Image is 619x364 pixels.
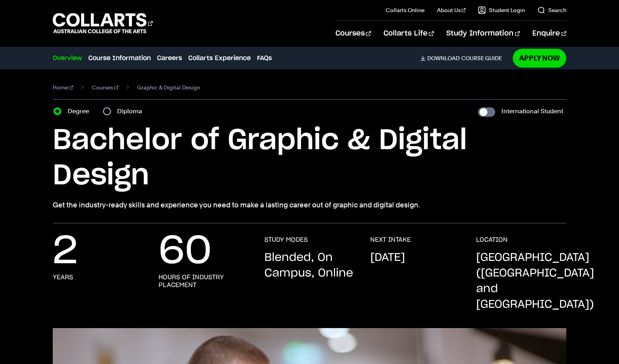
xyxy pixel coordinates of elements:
p: Blended, On Campus, Online [264,250,355,281]
h3: NEXT INTAKE [370,236,411,244]
label: International Student [501,106,563,117]
a: FAQs [257,54,272,63]
h1: Bachelor of Graphic & Digital Design [53,123,567,193]
a: Search [537,6,566,14]
h3: years [53,273,73,281]
a: DownloadCourse Guide [420,55,508,62]
h3: LOCATION [476,236,508,244]
p: 60 [159,236,212,267]
a: Study Information [446,21,520,46]
h3: hours of industry placement [159,273,249,289]
span: Graphic & Digital Design [137,82,200,93]
a: Course Information [88,54,151,63]
p: Get the industry-ready skills and experience you need to make a lasting career out of graphic and... [53,200,567,211]
a: Collarts Life [384,21,434,46]
a: Careers [157,54,182,63]
p: [GEOGRAPHIC_DATA] ([GEOGRAPHIC_DATA] and [GEOGRAPHIC_DATA]) [476,250,594,312]
span: Download [427,55,460,62]
label: Diploma [117,106,147,117]
a: Enquire [532,21,566,46]
a: Overview [53,54,82,63]
label: Degree [68,106,94,117]
a: Courses [335,21,371,46]
a: Apply Now [513,49,566,67]
p: 2 [53,236,78,267]
a: Collarts Online [386,6,425,14]
a: Collarts Experience [188,54,251,63]
a: Student Login [478,6,525,14]
p: [DATE] [370,250,405,266]
div: Go to homepage [53,12,153,34]
h3: STUDY MODES [264,236,308,244]
a: About Us [437,6,466,14]
a: Home [53,82,73,93]
a: Courses [92,82,118,93]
